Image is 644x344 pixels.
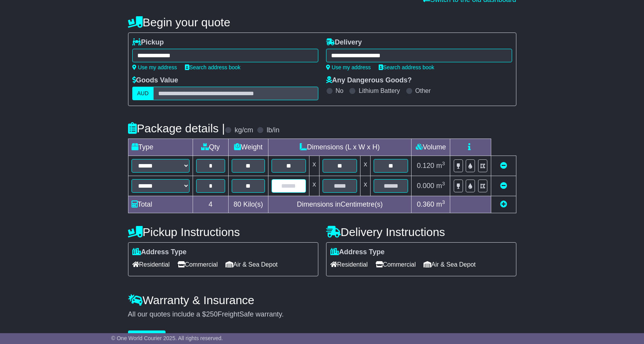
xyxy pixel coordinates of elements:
a: Use my address [132,64,177,70]
a: Search address book [185,64,241,70]
span: Air & Sea Depot [424,258,476,270]
span: 0.120 [417,162,434,169]
sup: 3 [442,161,445,166]
h4: Package details | [128,122,225,135]
label: No [336,87,343,94]
h4: Pickup Instructions [128,226,318,238]
a: Remove this item [500,162,507,169]
span: Residential [132,258,170,270]
button: Get Quotes [128,330,166,344]
span: m [436,200,445,208]
label: AUD [132,87,154,100]
td: Kilo(s) [229,196,268,213]
label: Delivery [326,38,362,47]
label: Address Type [132,248,187,257]
label: Goods Value [132,76,178,85]
label: Any Dangerous Goods? [326,76,412,85]
td: Dimensions (L x W x H) [268,139,412,156]
sup: 3 [442,199,445,205]
h4: Delivery Instructions [326,226,516,238]
span: Commercial [376,258,416,270]
td: x [360,156,371,176]
td: x [309,176,319,196]
td: Type [128,139,193,156]
a: Use my address [326,64,371,70]
h4: Warranty & Insurance [128,294,516,306]
h4: Begin your quote [128,16,516,29]
td: x [309,156,319,176]
span: Commercial [178,258,218,270]
span: 0.000 [417,182,434,190]
td: 4 [193,196,229,213]
sup: 3 [442,181,445,187]
td: Weight [229,139,268,156]
a: Remove this item [500,182,507,190]
label: Pickup [132,38,164,47]
span: 80 [234,200,241,208]
span: Air & Sea Depot [225,258,278,270]
span: Residential [330,258,368,270]
label: Address Type [330,248,385,257]
td: Volume [412,139,450,156]
a: Add new item [500,200,507,208]
span: © One World Courier 2025. All rights reserved. [111,335,223,341]
span: 0.360 [417,200,434,208]
a: Search address book [379,64,434,70]
td: Total [128,196,193,213]
div: All our quotes include a $ FreightSafe warranty. [128,310,516,319]
label: kg/cm [234,126,253,135]
span: 250 [206,310,218,318]
span: m [436,162,445,169]
label: lb/in [266,126,279,135]
span: m [436,182,445,190]
td: Qty [193,139,229,156]
td: x [360,176,371,196]
label: Other [415,87,431,94]
label: Lithium Battery [359,87,400,94]
td: Dimensions in Centimetre(s) [268,196,412,213]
